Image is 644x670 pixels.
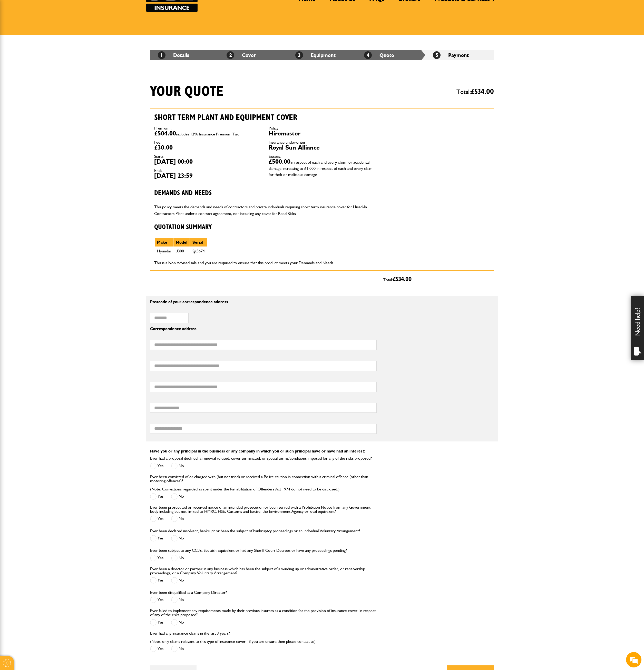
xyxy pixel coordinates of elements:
[190,247,207,255] td: fgt5674
[150,567,377,575] label: Ever been a director or partner in any business which has been the subject of a winding up or adm...
[150,597,163,603] label: Yes
[150,505,377,514] label: Ever been prosecuted or received notice of an intended prosecution or been served with a Prohibit...
[173,238,190,247] th: Model
[158,52,189,58] a: 1Details
[150,555,163,561] label: Yes
[154,169,261,173] dt: Ends:
[269,140,375,144] dt: Insurance underwriter:
[269,160,373,177] span: in respect of each and every claim for accidental damage increasing to £1,000 in respect of each ...
[154,223,375,231] h3: Quotation Summary
[171,555,184,561] label: No
[171,516,184,522] label: No
[171,619,184,626] label: No
[150,548,347,553] label: Ever been subject to any CCJ's, Scottish Equivalent or had any Sheriff Court Decrees or have any ...
[269,144,375,151] dd: Royal Sun Alliance
[154,260,375,266] p: This is a Non Advised sale and you are required to ensure that this product meets your Demands an...
[150,631,316,644] label: Ever had any insurance claims in the last 3 years? (Note: only claims relevant to this type of in...
[150,300,377,304] p: Postcode of your correspondence address
[154,154,261,159] dt: Starts:
[269,159,375,177] dd: £500.00
[150,463,163,469] label: Yes
[150,646,163,652] label: Yes
[364,51,372,59] span: 4
[471,88,494,95] span: £
[154,140,261,144] dt: Fee:
[150,449,494,453] p: Have you or any principal in the business or any company in which you or such principal have or h...
[150,535,163,541] label: Yes
[269,130,375,136] dd: Hiremaster
[393,276,412,282] span: £
[356,50,425,60] li: Quote
[269,126,375,130] dt: Policy:
[150,590,227,595] label: Ever been disqualified as a Company Director?
[150,529,360,533] label: Ever been declared insolvent, bankrupt or been the subject of bankruptcy proceedings or an Indivi...
[154,113,375,122] h2: Short term plant and equipment cover
[150,493,163,500] label: Yes
[171,646,184,652] label: No
[171,463,184,469] label: No
[173,247,190,255] td: J300
[154,204,375,217] p: This policy meets the demands and needs of contractors and private individuals requiring short te...
[295,51,303,59] span: 3
[171,493,184,500] label: No
[150,475,377,491] label: Ever been convicted of or charged with (but not tried) or received a Police caution in connection...
[154,144,261,151] dd: £30.00
[154,126,261,130] dt: Premium::
[158,51,165,59] span: 1
[154,238,173,247] th: Make
[269,154,375,159] dt: Excess:
[295,52,336,58] a: 3Equipment
[227,51,234,59] span: 2
[154,173,261,179] dd: [DATE] 23:59
[150,619,163,626] label: Yes
[474,88,494,95] span: 534.00
[171,577,184,584] label: No
[154,130,261,136] dd: £504.00
[396,276,412,282] span: 534.00
[631,296,644,360] div: Need help?
[150,577,163,584] label: Yes
[171,535,184,541] label: No
[154,189,375,197] h3: Demands and needs
[425,50,494,60] li: Payment
[171,597,184,603] label: No
[190,238,207,247] th: Serial
[150,327,377,331] p: Correspondence address
[383,274,490,284] p: Total:
[154,159,261,165] dd: [DATE] 00:00
[154,247,173,255] td: Hyundai
[150,83,223,100] h1: Your quote
[150,516,163,522] label: Yes
[150,609,377,617] label: Ever failed to implement any requirements made by their previous insurers as a condition for the ...
[150,456,372,460] label: Ever had a proposal declined, a renewal refused, cover terminated, or special terms/conditions im...
[433,51,441,59] span: 5
[227,52,256,58] a: 2Cover
[176,132,239,136] span: includes 12% Insurance Premium Tax
[456,86,494,98] span: Total:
